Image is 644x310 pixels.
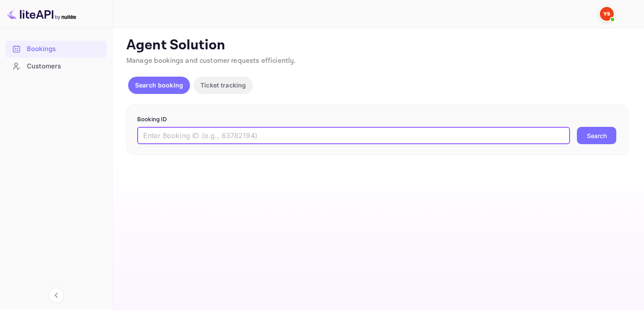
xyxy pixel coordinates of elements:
[27,44,103,54] div: Bookings
[200,81,246,90] p: Ticket tracking
[126,37,628,54] p: Agent Solution
[137,127,570,144] input: Enter Booking ID (e.g., 63782194)
[135,81,183,90] p: Search booking
[7,7,76,21] img: LiteAPI logo
[5,41,107,57] a: Bookings
[126,56,296,65] span: Manage bookings and customer requests efficiently.
[5,58,107,74] a: Customers
[5,58,107,75] div: Customers
[137,115,618,124] p: Booking ID
[27,61,103,71] div: Customers
[48,287,64,303] button: Collapse navigation
[600,7,614,21] img: Yandex Support
[577,127,616,144] button: Search
[5,41,107,58] div: Bookings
